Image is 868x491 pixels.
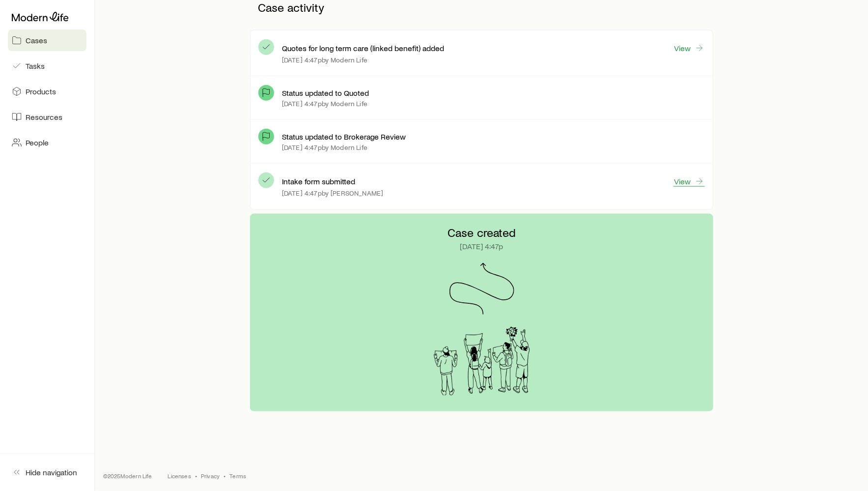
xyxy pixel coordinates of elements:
a: Products [8,81,86,102]
p: Case created [448,226,516,239]
button: Hide navigation [8,462,86,483]
img: Arrival Signs [424,327,539,396]
p: © 2025 Modern Life [103,472,152,480]
span: Cases [26,35,47,45]
a: Tasks [8,55,86,77]
span: Hide navigation [26,467,77,477]
a: Cases [8,29,86,51]
a: People [8,132,86,153]
p: Status updated to Brokerage Review [282,132,406,142]
p: [DATE] 4:47p by [PERSON_NAME] [282,189,383,197]
a: Privacy [201,472,220,480]
a: View [673,176,705,187]
p: Status updated to Quoted [282,88,369,98]
p: [DATE] 4:47p [460,241,504,251]
a: Resources [8,106,86,128]
a: View [673,43,705,54]
p: [DATE] 4:47p by Modern Life [282,144,367,151]
span: • [195,472,197,480]
p: Intake form submitted [282,176,355,186]
span: Tasks [26,61,45,71]
p: [DATE] 4:47p by Modern Life [282,100,367,108]
a: Terms [229,472,246,480]
p: Quotes for long term care (linked benefit) added [282,43,444,53]
span: Products [26,87,56,96]
p: [DATE] 4:47p by Modern Life [282,56,367,64]
span: • [224,472,225,480]
span: Resources [26,112,62,122]
a: Licenses [168,472,191,480]
span: People [26,138,49,147]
